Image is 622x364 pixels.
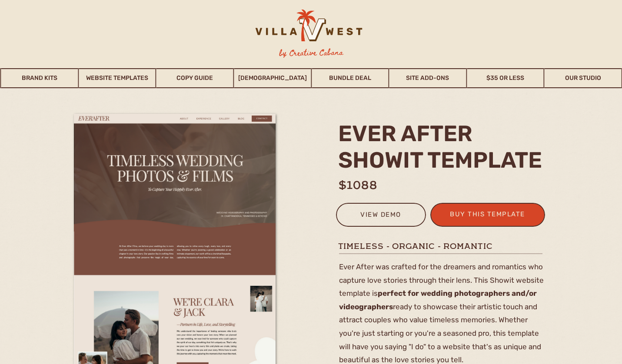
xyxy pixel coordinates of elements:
a: Brand Kits [1,68,78,88]
a: buy this template [445,208,530,223]
h2: ever after Showit template [338,120,548,172]
a: Our Studio [545,68,622,88]
b: perfect for wedding photographers and/or videographers [339,289,537,311]
a: Copy Guide [156,68,233,88]
a: Bundle Deal [312,68,389,88]
a: $35 or Less [467,68,544,88]
a: [DEMOGRAPHIC_DATA] [234,68,311,88]
h1: $1088 [339,177,409,188]
h3: by Creative Cabana [272,46,350,60]
h1: timeless - organic - romantic [338,241,545,251]
a: Site Add-Ons [389,68,466,88]
a: Website Templates [79,68,156,88]
a: view demo [342,209,420,223]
